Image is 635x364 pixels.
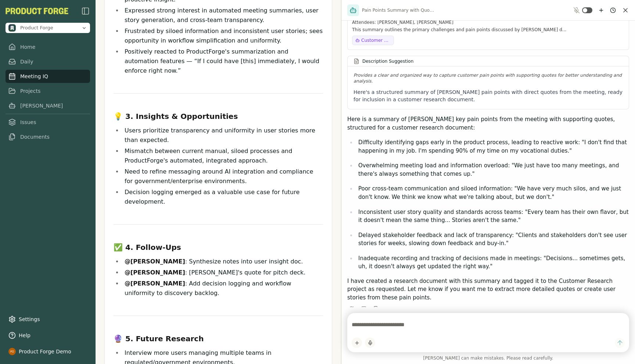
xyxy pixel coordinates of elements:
button: Close chat [622,7,629,14]
a: Home [6,40,90,54]
button: Copy to clipboard [372,305,380,313]
button: Chat history [609,6,617,15]
p: Here is a summary of [PERSON_NAME] key pain points from the meeting with supporting quotes, struc... [347,115,629,132]
a: Daily [6,55,90,68]
button: Product Forge Demo [6,345,90,358]
img: Product Forge [6,8,68,14]
h3: Description Suggestion [362,58,413,64]
button: New chat [597,6,606,15]
p: Provides a clear and organized way to capture customer pain points with supporting quotes for bet... [354,72,623,84]
li: Decision logging emerged as a valuable use case for future development. [122,188,323,207]
span: Customer Research [361,37,391,43]
h3: ✅ 4. Follow-Ups [114,242,323,252]
a: Documents [6,130,90,143]
li: Frustrated by siloed information and inconsistent user stories; sees opportunity in workflow simp... [122,26,323,45]
a: [PERSON_NAME] [6,99,90,112]
strong: @[PERSON_NAME] [125,280,185,287]
li: : [PERSON_NAME]'s quote for pitch deck. [122,268,323,277]
button: Toggle ambient mode [582,7,592,13]
strong: @[PERSON_NAME] [125,258,185,265]
h3: 🔮 5. Future Research [114,334,323,344]
p: This summary outlines the primary challenges and pain points discussed by [PERSON_NAME] d... [352,27,624,33]
button: Open organization switcher [6,23,90,33]
a: Projects [6,84,90,98]
button: Close Sidebar [81,7,90,15]
button: PF-Logo [6,8,68,14]
p: Attendees: [PERSON_NAME], [PERSON_NAME] [352,19,624,25]
p: Difficulty identifying gaps early in the product process, leading to reactive work: "I don't find... [358,138,629,155]
a: Settings [6,313,90,326]
li: : Synthesize notes into user insight doc. [122,257,323,266]
span: [PERSON_NAME] can make mistakes. Please read carefully. [347,355,629,361]
p: Poor cross-team communication and siloed information: "We have very much silos, and we just don't... [358,185,629,201]
strong: @[PERSON_NAME] [125,269,185,276]
p: I have created a research document with this summary and tagged it to the Customer Research proje... [347,277,629,302]
span: Pain Points Summary with Quotes for Customer Research [362,7,435,13]
li: : Add decision logging and workflow uniformity to discovery backlog. [122,279,323,298]
button: Help [6,329,90,342]
a: Meeting IQ [6,70,90,83]
p: Overwhelming meeting load and information overload: "We just have too many meetings, and there's ... [358,161,629,178]
img: Product Forge [8,24,16,32]
p: Inadequate recording and tracking of decisions made in meetings: "Decisions... sometimes gets, uh... [358,254,629,271]
button: Give Feedback [360,305,368,313]
li: Users prioritize transparency and uniformity in user stories more than expected. [122,126,323,145]
li: Expressed strong interest in automated meeting summaries, user story generation, and cross-team t... [122,6,323,25]
p: Here's a structured summary of [PERSON_NAME] pain points with direct quotes from the meeting, rea... [354,88,623,103]
img: profile [8,348,16,355]
li: Need to refine messaging around AI integration and compliance for government/enterprise environme... [122,167,323,186]
h3: 💡 3. Insights & Opportunities [114,111,323,121]
button: Send message [615,338,625,348]
p: Delayed stakeholder feedback and lack of transparency: "Clients and stakeholders don't see user s... [358,231,629,248]
span: Product Forge [20,25,53,31]
li: Positively reacted to ProductForge's summarization and automation features — “If I could have [th... [122,47,323,76]
img: sidebar [81,7,90,15]
button: Add content to chat [352,338,362,348]
button: Start dictation [365,338,375,348]
li: Mismatch between current manual, siloed processes and ProductForge's automated, integrated approach. [122,146,323,165]
p: Inconsistent user story quality and standards across teams: "Every team has their own flavor, but... [358,208,629,225]
a: Issues [6,116,90,129]
button: Retry [347,305,355,313]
